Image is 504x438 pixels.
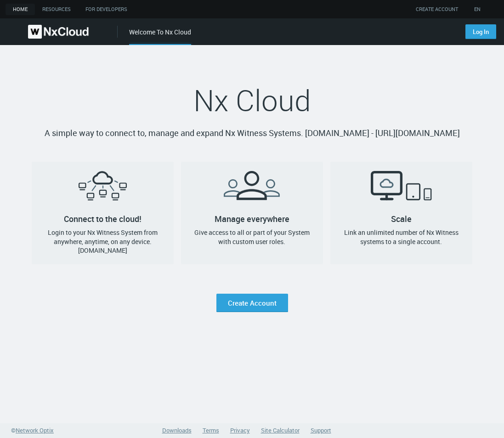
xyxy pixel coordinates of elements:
h2: Scale [330,162,472,219]
a: Downloads [162,426,192,434]
h2: Manage everywhere [181,162,323,219]
span: EN [474,6,481,13]
img: Nx Cloud logo [28,25,89,39]
div: Welcome To Nx Cloud [129,27,191,45]
h4: Link an unlimited number of Nx Witness systems to a single account. [338,228,465,246]
a: Log In [465,24,496,39]
span: Network Optix [16,426,54,434]
a: Connect to the cloud!Login to your Nx Witness System from anywhere, anytime, on any device. [DOMA... [32,162,174,264]
a: Resources [35,4,78,15]
a: Create Account [216,294,288,312]
h4: Give access to all or part of your System with custom user roles. [188,228,316,246]
h2: Connect to the cloud! [32,162,174,219]
h4: Login to your Nx Witness System from anywhere, anytime, on any device. [DOMAIN_NAME] [39,228,166,255]
a: For Developers [78,4,135,15]
a: Support [311,426,331,434]
a: CREATE ACCOUNT [416,6,458,13]
span: Nx Cloud [193,80,311,120]
a: Manage everywhereGive access to all or part of your System with custom user roles. [181,162,323,264]
a: ScaleLink an unlimited number of Nx Witness systems to a single account. [330,162,472,264]
button: EN [470,2,494,17]
a: Site Calculator [261,426,300,434]
a: Privacy [230,426,250,434]
a: ©Network Optix [11,426,54,435]
p: A simple way to connect to, manage and expand Nx Witness Systems. [DOMAIN_NAME] - [URL][DOMAIN_NAME] [32,127,472,140]
a: Terms [203,426,219,434]
a: home [6,4,35,15]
